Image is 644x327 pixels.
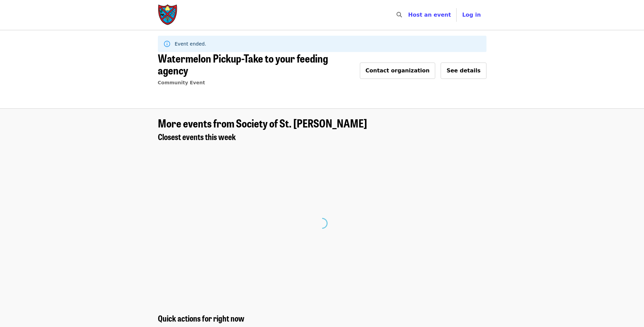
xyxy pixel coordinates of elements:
span: More events from Society of St. [PERSON_NAME] [158,115,367,131]
a: Quick actions for right now [158,313,244,323]
div: Quick actions for right now [152,313,492,323]
span: Contact organization [366,67,430,74]
button: Contact organization [360,63,436,79]
a: Community Event [158,80,205,85]
span: Event ended. [175,41,206,47]
span: Log in [462,12,481,18]
button: Log in [457,8,486,22]
i: search icon [397,12,402,18]
button: See details [441,63,486,79]
a: Closest events this week [158,132,236,142]
input: Search [406,7,411,23]
span: See details [446,67,480,74]
img: Society of St. Andrew - Home [158,4,178,26]
a: Host an event [408,12,451,18]
span: Closest events this week [158,131,236,142]
span: Watermelon Pickup-Take to your feeding agency [158,50,328,78]
span: Quick actions for right now [158,312,244,324]
div: Closest events this week [152,132,492,142]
